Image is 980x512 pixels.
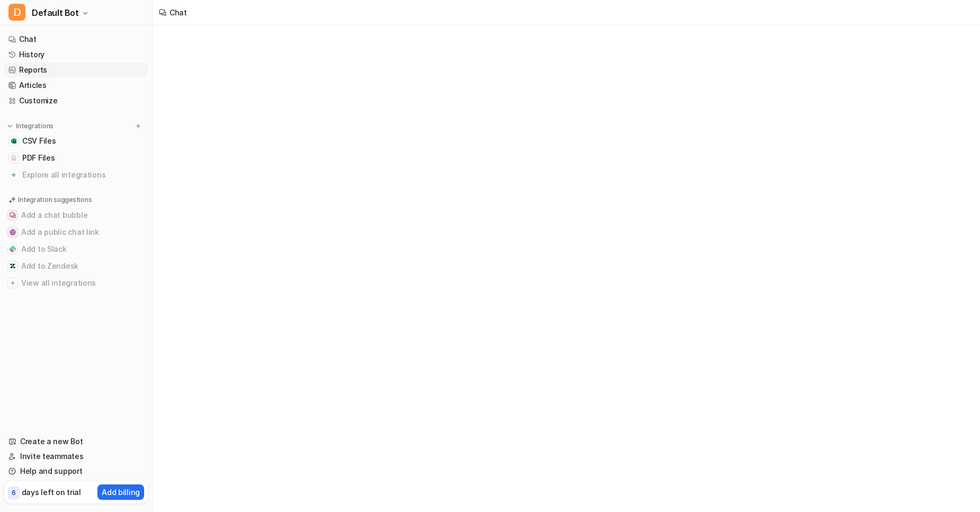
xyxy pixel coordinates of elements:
a: Help and support [4,464,148,479]
a: CSV FilesCSV Files [4,134,148,148]
a: Invite teammates [4,449,148,464]
a: Reports [4,63,148,77]
button: Add to ZendeskAdd to Zendesk [4,258,148,275]
p: Add billing [102,487,140,498]
button: Add a chat bubbleAdd a chat bubble [4,207,148,224]
a: Articles [4,78,148,93]
img: Add a public chat link [10,229,16,235]
img: Add a chat bubble [10,212,16,218]
button: Integrations [4,121,57,131]
img: CSV Files [11,138,17,144]
img: expand menu [6,122,14,130]
img: Add to Zendesk [10,263,16,269]
span: D [8,4,25,21]
a: Explore all integrations [4,167,148,182]
a: Customize [4,93,148,108]
button: Add a public chat linkAdd a public chat link [4,224,148,241]
span: CSV Files [22,136,56,146]
p: Integrations [16,122,54,130]
a: Create a new Bot [4,434,148,449]
a: Chat [4,32,148,47]
a: PDF FilesPDF Files [4,151,148,165]
a: History [4,47,148,62]
div: Chat [170,7,187,18]
button: View all integrationsView all integrations [4,275,148,292]
img: explore all integrations [8,170,19,180]
button: Add billing [97,484,144,500]
span: Explore all integrations [22,166,144,183]
img: menu_add.svg [135,122,142,130]
span: PDF Files [22,153,55,163]
img: Add to Slack [10,246,16,252]
img: View all integrations [10,280,16,286]
button: Add to SlackAdd to Slack [4,241,148,258]
span: Default Bot [32,5,79,20]
img: PDF Files [11,155,17,161]
p: days left on trial [22,487,81,498]
p: 6 [12,488,16,498]
p: Integration suggestions [18,195,92,205]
